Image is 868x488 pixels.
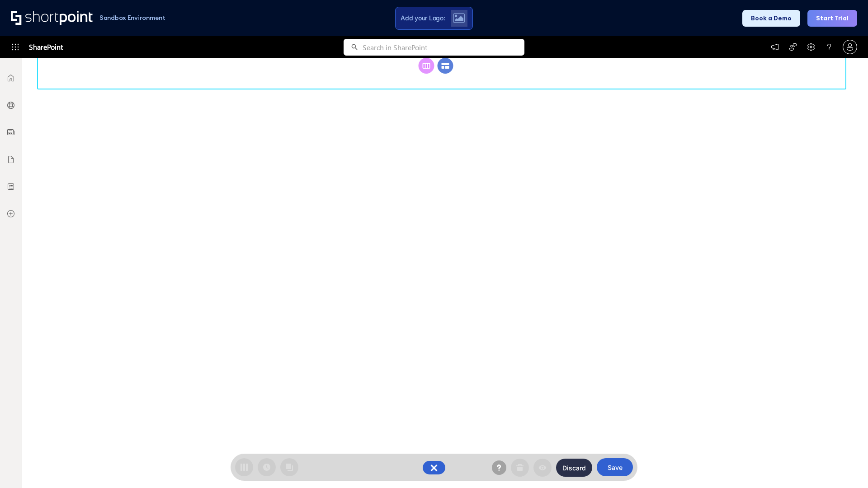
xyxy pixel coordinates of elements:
span: SharePoint [29,36,63,58]
button: Book a Demo [742,10,800,27]
button: Save [597,458,633,476]
input: Search in SharePoint [363,39,524,56]
h1: Sandbox Environment [99,15,165,20]
button: Discard [556,459,592,477]
span: Add your Logo: [401,14,445,22]
iframe: Chat Widget [823,445,868,488]
button: Start Trial [807,10,857,27]
img: Upload logo [453,13,465,23]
